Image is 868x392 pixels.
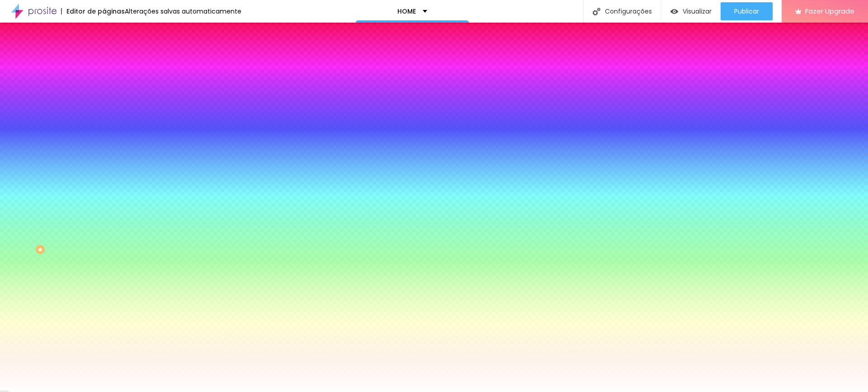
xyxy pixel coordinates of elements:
img: view-1.svg [670,8,678,15]
img: Icone [593,8,600,15]
button: Visualizar [661,2,721,20]
div: Editor de páginas [61,8,125,14]
span: Fazer Upgrade [805,7,854,15]
button: Publicar [721,2,773,20]
span: Visualizar [683,8,712,15]
span: Publicar [734,8,759,15]
p: HOME [397,8,416,14]
div: Alterações salvas automaticamente [125,8,241,14]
